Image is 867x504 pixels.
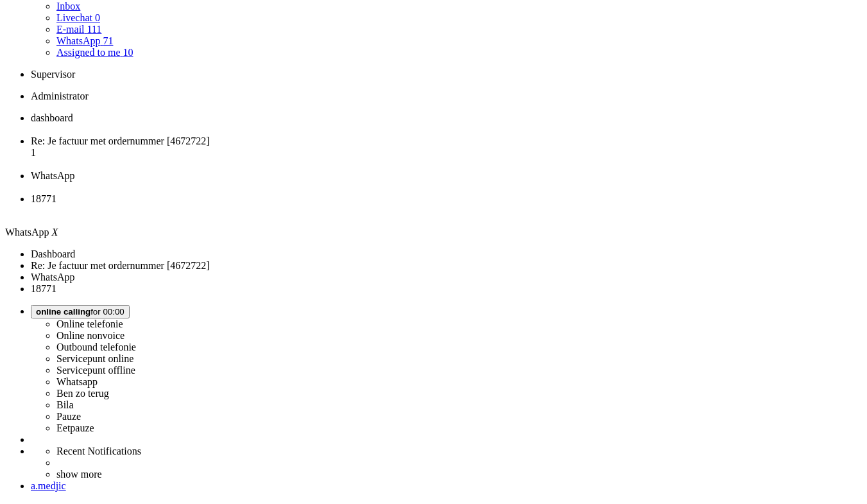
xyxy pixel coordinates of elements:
span: WhatsApp [56,35,100,46]
li: WhatsApp [31,272,862,283]
li: 18771 [31,283,862,295]
label: Online telefonie [56,318,123,329]
li: Recent Notifications [56,446,862,457]
span: Livechat [56,12,92,23]
div: Close tab [31,159,862,170]
span: dashboard [31,112,73,123]
li: 18241 [31,135,862,170]
li: View [31,170,862,193]
span: for 00:00 [36,307,124,317]
a: Assigned to me 10 [56,47,133,58]
label: Bila [56,399,74,410]
span: WhatsApp [31,170,74,181]
span: 71 [103,35,113,46]
div: Close tab [31,205,862,216]
a: E-mail 111 [56,24,101,35]
li: Supervisor [31,69,862,80]
span: 10 [123,47,133,58]
a: Livechat 0 [56,12,100,23]
a: WhatsApp 71 [56,35,113,46]
span: Re: Je factuur met ordernummer [4672722] [31,135,210,146]
label: Whatsapp [56,376,98,387]
i: X [51,227,58,238]
label: Pauze [56,411,81,422]
li: online callingfor 00:00 Online telefonieOnline nonvoiceOutbound telefonieServicepunt onlineServic... [31,305,862,434]
a: show more [56,469,102,480]
label: Servicepunt offline [56,365,135,376]
span: E-mail [56,24,85,35]
label: Servicepunt online [56,353,133,364]
li: Dashboard [31,248,862,260]
a: Inbox [56,1,80,12]
div: 1 [31,147,862,159]
span: WhatsApp [5,227,49,238]
div: Close tab [31,124,862,135]
span: Assigned to me [56,47,121,58]
label: Eetpauze [56,422,94,433]
span: 0 [95,12,100,23]
div: Close tab [31,182,862,193]
label: Outbound telefonie [56,342,136,352]
span: 18771 [31,193,56,204]
label: Ben zo terug [56,388,109,399]
span: online calling [36,307,90,317]
li: 18771 [31,193,862,216]
li: Re: Je factuur met ordernummer [4672722] [31,260,862,272]
li: Administrator [31,91,862,102]
span: 111 [87,24,102,35]
button: online callingfor 00:00 [31,305,130,318]
li: Dashboard [31,112,862,135]
label: Online nonvoice [56,330,124,341]
a: a.medjic [31,480,862,492]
